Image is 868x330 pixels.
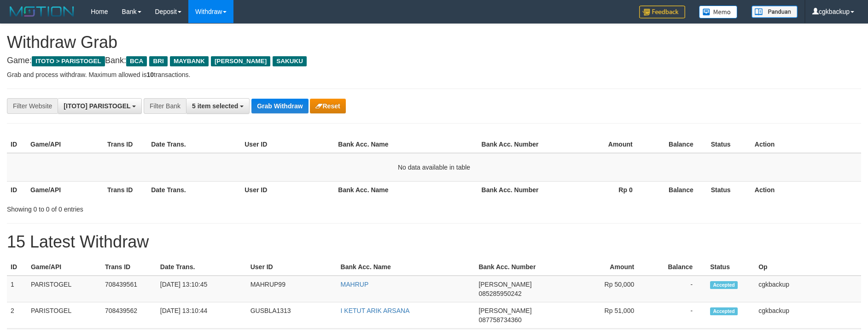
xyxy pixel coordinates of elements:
[478,136,555,153] th: Bank Acc. Number
[27,259,101,276] th: Game/API
[751,136,861,153] th: Action
[149,56,167,66] span: BRI
[751,181,861,198] th: Action
[7,5,77,18] img: MOTION_logo.png
[478,281,531,288] span: [PERSON_NAME]
[104,181,147,198] th: Trans ID
[144,98,186,114] div: Filter Bank
[192,102,238,110] span: 5 item selected
[273,56,307,66] span: SAKUKU
[647,181,707,198] th: Balance
[310,99,345,113] button: Reset
[7,70,861,79] p: Grab and process withdraw. Maximum allowed is transactions.
[126,56,147,66] span: BCA
[7,56,861,65] h4: Game: Bank:
[157,276,247,302] td: [DATE] 13:10:45
[751,6,798,18] img: panduan.png
[247,259,337,276] th: User ID
[186,98,250,114] button: 5 item selected
[241,136,334,153] th: User ID
[211,56,270,66] span: [PERSON_NAME]
[27,276,101,302] td: PARISTOGEL
[32,56,105,66] span: ITOTO > PARISTOGEL
[555,136,647,153] th: Amount
[478,316,521,324] span: Copy 087758734360 to clipboard
[755,302,861,329] td: cgkbackup
[7,276,27,302] td: 1
[648,259,706,276] th: Balance
[58,98,142,114] button: [ITOTO] PARISTOGEL
[707,181,751,198] th: Status
[147,181,241,198] th: Date Trans.
[334,181,478,198] th: Bank Acc. Name
[707,136,751,153] th: Status
[7,98,58,114] div: Filter Website
[64,102,130,110] span: [ITOTO] PARISTOGEL
[101,302,157,329] td: 708439562
[648,276,706,302] td: -
[559,302,648,329] td: Rp 51,000
[478,290,521,297] span: Copy 085285950242 to clipboard
[341,281,369,288] a: MAHRUP
[341,307,410,314] a: I KETUT ARIK ARSANA
[555,181,647,198] th: Rp 0
[104,136,147,153] th: Trans ID
[251,99,308,113] button: Grab Withdraw
[7,153,861,182] td: No data available in table
[146,71,154,78] strong: 10
[648,302,706,329] td: -
[7,136,27,153] th: ID
[7,302,27,329] td: 2
[27,181,104,198] th: Game/API
[157,302,247,329] td: [DATE] 13:10:44
[755,276,861,302] td: cgkbackup
[710,307,738,315] span: Accepted
[7,233,861,251] h1: 15 Latest Withdraw
[147,136,241,153] th: Date Trans.
[157,259,247,276] th: Date Trans.
[337,259,475,276] th: Bank Acc. Name
[247,276,337,302] td: MAHRUP99
[27,302,101,329] td: PARISTOGEL
[7,181,27,198] th: ID
[101,259,157,276] th: Trans ID
[559,259,648,276] th: Amount
[475,259,559,276] th: Bank Acc. Number
[710,281,738,289] span: Accepted
[755,259,861,276] th: Op
[647,136,707,153] th: Balance
[559,276,648,302] td: Rp 50,000
[706,259,755,276] th: Status
[7,201,355,214] div: Showing 0 to 0 of 0 entries
[101,276,157,302] td: 708439561
[478,181,555,198] th: Bank Acc. Number
[7,33,861,52] h1: Withdraw Grab
[241,181,334,198] th: User ID
[478,307,531,314] span: [PERSON_NAME]
[699,6,738,18] img: Button%20Memo.svg
[334,136,478,153] th: Bank Acc. Name
[170,56,209,66] span: MAYBANK
[639,6,685,18] img: Feedback.jpg
[247,302,337,329] td: GUSBLA1313
[27,136,104,153] th: Game/API
[7,259,27,276] th: ID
